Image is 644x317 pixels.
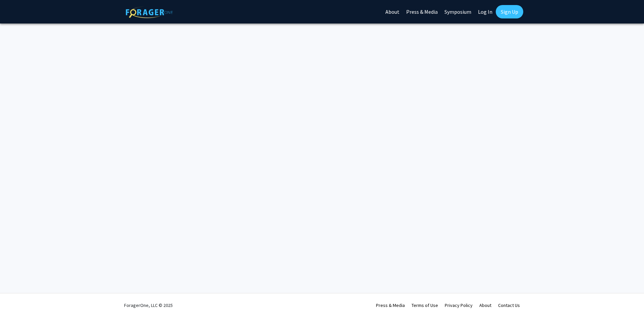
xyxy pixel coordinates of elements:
[498,302,520,308] a: Contact Us
[496,5,523,18] a: Sign Up
[376,302,405,308] a: Press & Media
[445,302,473,308] a: Privacy Policy
[126,6,173,18] img: ForagerOne Logo
[479,302,491,308] a: About
[124,294,173,317] div: ForagerOne, LLC © 2025
[412,302,438,308] a: Terms of Use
